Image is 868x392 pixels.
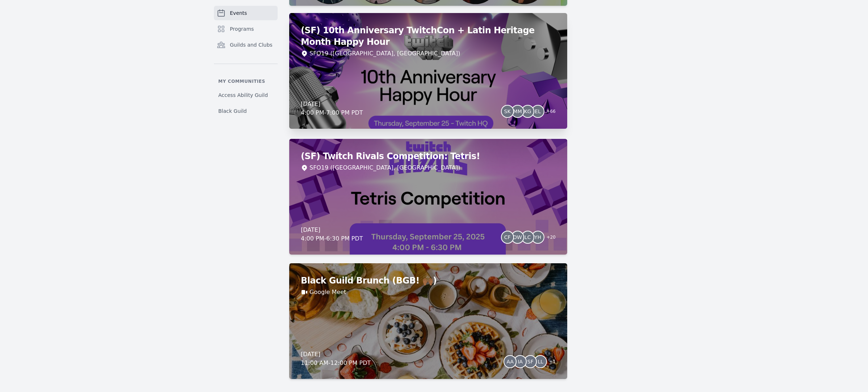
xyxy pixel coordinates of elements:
[309,288,346,297] a: Google Meet
[289,139,567,255] a: (SF) Twitch Rivals Competition: Tetris!SFO19 ([GEOGRAPHIC_DATA], [GEOGRAPHIC_DATA])[DATE]4:00 PM-...
[309,49,460,58] div: SFO19 ([GEOGRAPHIC_DATA], [GEOGRAPHIC_DATA])
[301,25,556,48] h2: (SF) 10th Anniversary TwitchCon + Latin Heritage Month Happy Hour
[545,357,556,367] span: + 1
[507,359,514,364] span: AA
[214,6,278,20] a: Events
[542,107,556,117] span: + 66
[214,105,278,118] a: Black Guild
[309,163,460,172] div: SFO19 ([GEOGRAPHIC_DATA], [GEOGRAPHIC_DATA])
[214,6,278,118] nav: Sidebar
[534,235,541,240] span: YH
[218,91,268,99] span: Access Ability Guild
[538,359,543,364] span: LL
[301,150,556,162] h2: (SF) Twitch Rivals Competition: Tetris!
[301,226,363,243] div: [DATE] 4:00 PM - 6:30 PM PDT
[513,235,522,240] span: DW
[301,350,371,367] div: [DATE] 11:00 AM - 12:00 PM PDT
[301,275,556,286] h2: Black Guild Brunch (BGB! 🙌🏾)
[214,89,278,102] a: Access Ability Guild
[218,107,247,115] span: Black Guild
[214,22,278,36] a: Programs
[518,359,523,364] span: IA
[301,100,363,117] div: [DATE] 4:00 PM - 7:00 PM PDT
[289,13,567,129] a: (SF) 10th Anniversary TwitchCon + Latin Heritage Month Happy HourSFO19 ([GEOGRAPHIC_DATA], [GEOGR...
[230,25,254,33] span: Programs
[230,9,247,17] span: Events
[230,41,273,48] span: Guilds and Clubs
[289,263,567,379] a: Black Guild Brunch (BGB! 🙌🏾)Google Meet[DATE]11:00 AM-12:00 PM PDTAAIASFLL+1
[535,109,541,114] span: EL
[527,359,534,364] span: SF
[513,109,522,114] span: MM
[524,109,531,114] span: KG
[504,109,511,114] span: SK
[214,78,278,84] p: My communities
[524,235,531,240] span: LC
[214,38,278,52] a: Guilds and Clubs
[542,233,556,243] span: + 20
[504,235,511,240] span: CF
